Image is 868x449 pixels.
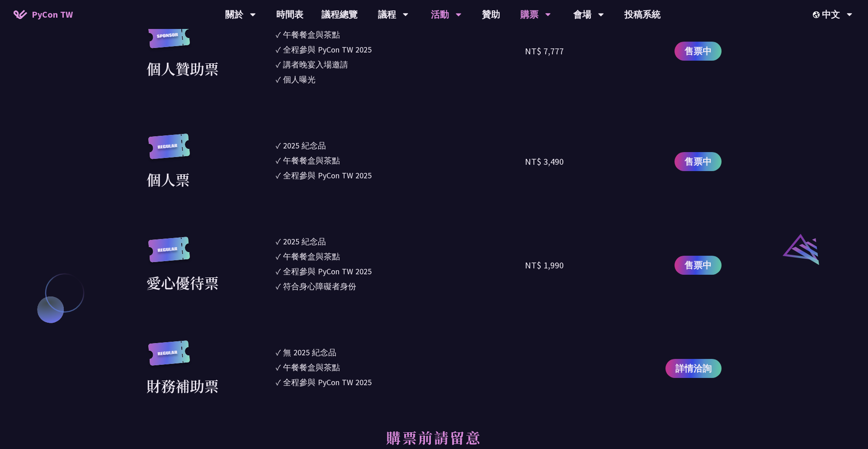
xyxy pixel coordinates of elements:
[283,43,372,56] div: 全程參與 PyCon TW 2025
[276,58,525,71] li: ✓
[146,237,192,272] img: regular.8f272d9.svg
[675,42,722,61] a: 售票中
[276,361,525,373] li: ✓
[276,73,525,86] li: ✓
[684,155,712,168] span: 售票中
[283,235,326,248] div: 2025 紀念品
[283,265,372,277] div: 全程參與 PyCon TW 2025
[32,8,73,21] span: PyCon TW
[146,23,192,57] img: sponsor.43e6a3a.svg
[283,376,372,388] div: 全程參與 PyCon TW 2025
[283,29,340,41] div: 午餐餐盒與茶點
[665,359,722,378] a: 詳情洽詢
[146,375,219,396] div: 財務補助票
[675,152,722,171] a: 售票中
[146,168,190,190] div: 個人票
[684,258,712,272] span: 售票中
[14,10,27,19] img: Home icon of PyCon TW 2025
[276,376,525,388] li: ✓
[283,58,348,71] div: 講者晚宴入場邀請
[276,154,525,167] li: ✓
[276,139,525,152] li: ✓
[283,73,316,86] div: 個人曝光
[276,346,525,358] li: ✓
[276,29,525,41] li: ✓
[283,250,340,263] div: 午餐餐盒與茶點
[283,346,336,358] div: 無 2025 紀念品
[283,154,340,167] div: 午餐餐盒與茶點
[5,3,82,26] a: PyCon TW
[276,235,525,248] li: ✓
[146,340,192,375] img: regular.8f272d9.svg
[283,139,326,152] div: 2025 紀念品
[276,265,525,277] li: ✓
[525,155,564,168] div: NT$ 3,490
[276,280,525,292] li: ✓
[276,250,525,263] li: ✓
[525,258,564,272] div: NT$ 1,990
[525,44,564,58] div: NT$ 7,777
[146,57,219,79] div: 個人贊助票
[283,169,372,182] div: 全程參與 PyCon TW 2025
[675,362,712,375] span: 詳情洽詢
[276,169,525,182] li: ✓
[283,361,340,373] div: 午餐餐盒與茶點
[146,272,219,293] div: 愛心優待票
[675,256,722,275] a: 售票中
[684,44,712,58] span: 售票中
[146,134,192,168] img: regular.8f272d9.svg
[283,280,356,292] div: 符合身心障礙者身份
[813,11,822,18] img: Locale Icon
[276,43,525,56] li: ✓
